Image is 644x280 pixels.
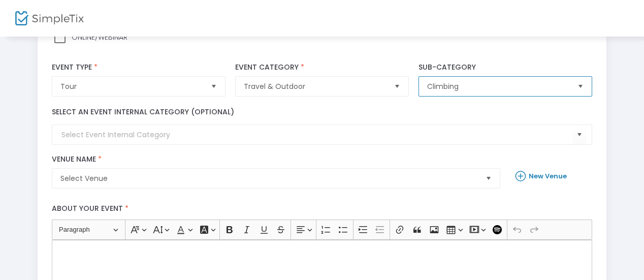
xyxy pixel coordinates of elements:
[60,173,477,183] span: Select Venue
[47,199,597,220] label: About your event
[52,107,234,117] label: Select an event internal category (optional)
[529,171,567,181] b: New Venue
[60,81,202,91] span: Tour
[52,155,500,164] label: Venue Name
[235,63,408,72] label: Event Category
[207,77,221,96] button: Select
[573,77,588,96] button: Select
[52,220,592,240] div: Editor toolbar
[427,81,569,91] span: Climbing
[481,169,496,188] button: Select
[244,81,385,91] span: Travel & Outdoor
[54,222,123,237] button: Paragraph
[59,224,112,236] span: Paragraph
[390,77,404,96] button: Select
[418,63,592,72] label: Sub-Category
[61,130,572,140] input: Select Event Internal Category
[572,125,587,145] button: Select
[52,63,225,72] label: Event Type
[70,32,127,42] span: Online/Webinar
